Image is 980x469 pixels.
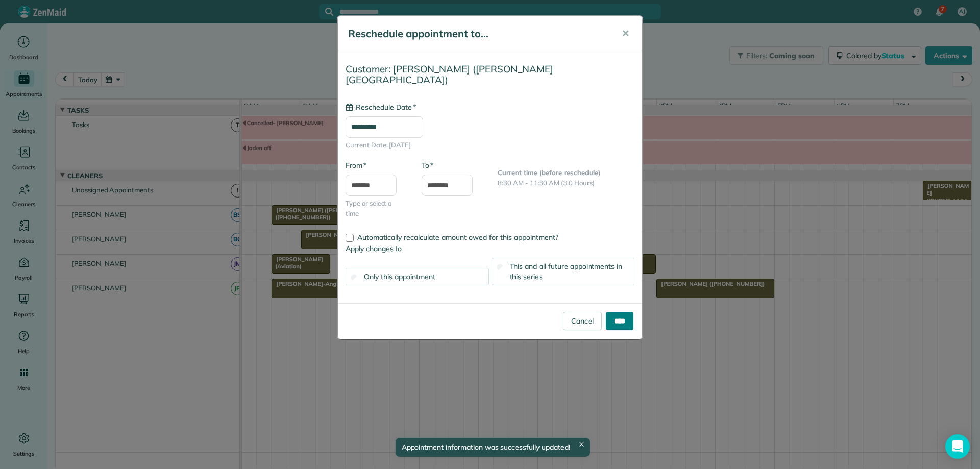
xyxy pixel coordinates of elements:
[351,275,358,281] input: Only this appointment
[348,27,607,41] h5: Reschedule appointment to...
[346,64,634,85] h4: Customer: [PERSON_NAME] ([PERSON_NAME][GEOGRAPHIC_DATA])
[422,160,433,170] label: To
[346,243,634,254] label: Apply changes to
[945,434,970,459] div: Open Intercom Messenger
[346,102,416,112] label: Reschedule Date
[346,199,406,218] span: Type or select a time
[357,233,558,242] span: Automatically recalculate amount owed for this appointment?
[364,272,435,281] span: Only this appointment
[346,160,366,170] label: From
[563,312,602,330] a: Cancel
[498,168,601,177] b: Current time (before reschedule)
[498,178,634,188] p: 8:30 AM - 11:30 AM (3.0 Hours)
[622,28,629,39] span: ✕
[346,140,634,151] span: Current Date: [DATE]
[510,262,623,281] span: This and all future appointments in this series
[395,438,589,457] div: Appointment information was successfully updated!
[497,264,503,271] input: This and all future appointments in this series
